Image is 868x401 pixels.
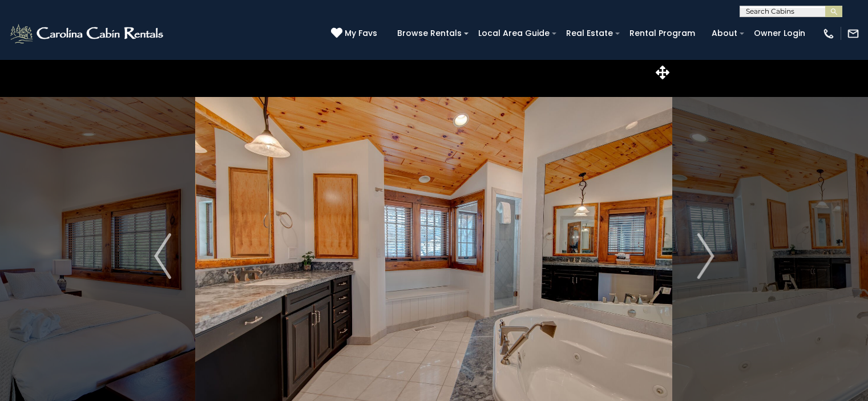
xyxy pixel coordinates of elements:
[847,27,859,40] img: mail-regular-white.png
[154,233,171,279] img: arrow
[697,233,714,279] img: arrow
[748,25,811,42] a: Owner Login
[391,25,467,42] a: Browse Rentals
[624,25,701,42] a: Rental Program
[331,27,380,40] a: My Favs
[560,25,619,42] a: Real Estate
[822,27,835,40] img: phone-regular-white.png
[706,25,743,42] a: About
[9,22,167,45] img: White-1-2.png
[473,25,555,42] a: Local Area Guide
[345,27,377,39] span: My Favs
